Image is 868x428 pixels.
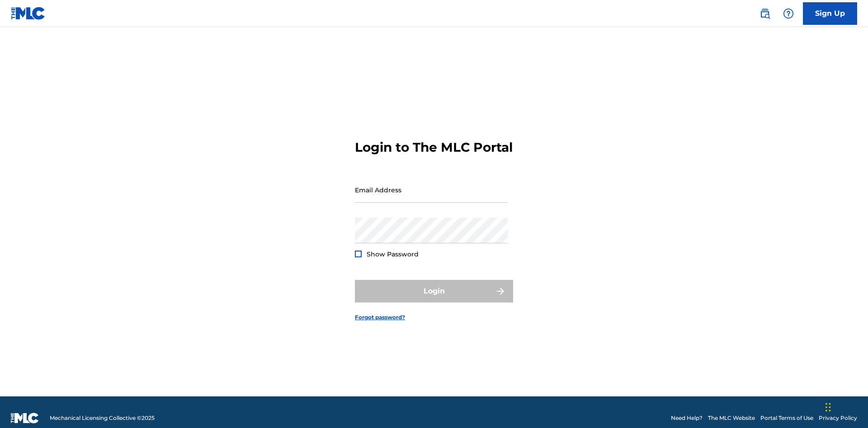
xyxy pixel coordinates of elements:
[819,414,857,422] a: Privacy Policy
[756,5,774,23] a: Public Search
[367,250,419,258] span: Show Password
[826,394,831,421] div: Drag
[803,2,857,25] a: Sign Up
[671,414,703,422] a: Need Help?
[708,414,755,422] a: The MLC Website
[11,413,39,423] img: logo
[50,414,155,422] span: Mechanical Licensing Collective © 2025
[760,414,813,422] a: Portal Terms of Use
[823,385,868,428] iframe: Chat Widget
[759,8,770,19] img: search
[355,140,513,155] h3: Login to The MLC Portal
[783,8,794,19] img: help
[355,313,405,321] a: Forgot password?
[11,7,46,20] img: MLC Logo
[779,5,797,23] div: Help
